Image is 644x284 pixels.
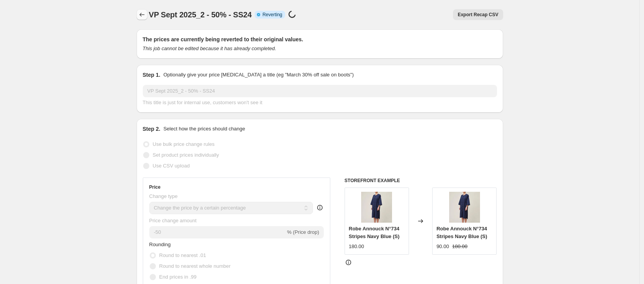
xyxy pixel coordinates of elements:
[149,242,171,247] span: Rounding
[453,9,503,20] button: Export Recap CSV
[143,100,262,105] span: This title is just for internal use, customers won't see it
[143,85,497,97] input: 30% off holiday sale
[143,35,497,43] h2: The prices are currently being reverted to their original values.
[159,252,206,258] span: Round to nearest .01
[436,226,487,239] span: Robe Annouck N°734 Stripes Navy Blue (S)
[153,141,215,147] span: Use bulk price change rules
[149,193,178,199] span: Change type
[361,192,392,223] img: robe-annouck-n0734-stripes-navy-blue-rob1473402-s-693951_80x.jpg
[163,71,353,79] p: Optionally give your price [MEDICAL_DATA] a title (eg "March 30% off sale on boots")
[345,177,497,184] h6: STOREFRONT EXAMPLE
[316,204,324,211] div: help
[262,12,282,18] span: Reverting
[163,125,245,133] p: Select how the prices should change
[143,125,161,133] h2: Step 2.
[143,71,161,79] h2: Step 1.
[449,192,480,223] img: robe-annouck-n0734-stripes-navy-blue-rob1473402-s-693951_80x.jpg
[137,9,147,20] button: Price change jobs
[349,226,400,239] span: Robe Annouck N°734 Stripes Navy Blue (S)
[149,10,252,19] span: VP Sept 2025_2 - 50% - SS24
[149,184,161,190] h3: Price
[149,226,286,238] input: -15
[143,46,276,51] i: This job cannot be edited because it has already completed.
[153,152,219,158] span: Set product prices individually
[287,229,319,235] span: % (Price drop)
[159,274,197,280] span: End prices in .99
[436,243,449,250] div: 90.00
[452,243,468,250] strike: 180.00
[159,263,231,269] span: Round to nearest whole number
[149,218,197,223] span: Price change amount
[458,12,498,18] span: Export Recap CSV
[349,243,364,250] div: 180.00
[153,163,190,169] span: Use CSV upload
